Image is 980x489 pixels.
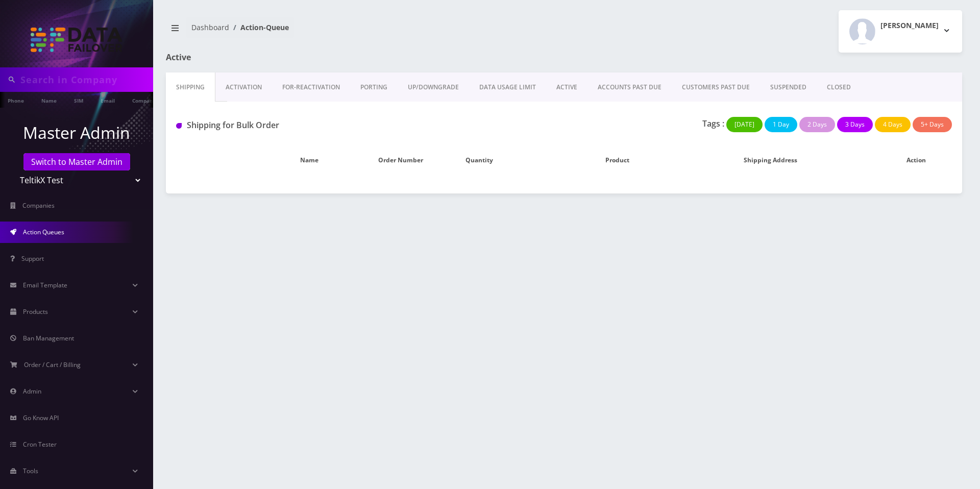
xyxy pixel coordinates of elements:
[837,117,873,132] button: 3 Days
[69,92,88,108] a: SIM
[21,254,44,263] span: Support
[23,334,74,343] span: Ban Management
[702,117,724,130] p: Tags :
[23,281,67,289] span: Email Template
[246,145,373,175] th: Name
[398,72,469,102] a: UP/DOWNGRADE
[460,145,564,175] th: Quantity
[469,72,546,102] a: DATA USAGE LIMIT
[913,117,952,132] button: 5+ Days
[166,53,421,62] h1: Active
[3,92,29,108] a: Phone
[166,72,215,102] a: Shipping
[36,92,62,108] a: Name
[875,117,911,132] button: 4 Days
[229,22,289,33] li: Action-Queue
[23,228,64,236] span: Action Queues
[726,117,763,132] button: [DATE]
[95,92,120,108] a: Email
[760,72,817,102] a: SUSPENDED
[127,92,161,108] a: Company
[880,21,939,30] h2: [PERSON_NAME]
[22,201,55,210] span: Companies
[839,10,962,53] button: [PERSON_NAME]
[799,117,835,132] button: 2 Days
[350,72,398,102] a: PORTING
[564,145,671,175] th: Product
[23,467,38,475] span: Tools
[191,22,229,32] a: Dashboard
[31,28,122,52] img: TeltikX Test
[23,307,48,316] span: Products
[166,17,556,46] nav: breadcrumb
[176,123,182,129] img: Shipping for Bulk Order
[23,413,59,422] span: Go Know API
[546,72,587,102] a: ACTIVE
[587,72,672,102] a: ACCOUNTS PAST DUE
[23,153,130,170] a: Switch to Master Admin
[817,72,861,102] a: CLOSED
[215,72,272,102] a: Activation
[272,72,350,102] a: FOR-REActivation
[176,120,425,130] h1: Shipping for Bulk Order
[765,117,797,132] button: 1 Day
[373,145,461,175] th: Order Number
[23,387,41,396] span: Admin
[24,360,81,369] span: Order / Cart / Billing
[870,145,962,175] th: Action
[671,145,870,175] th: Shipping Address
[20,70,151,89] input: Search in Company
[23,440,57,449] span: Cron Tester
[672,72,760,102] a: CUSTOMERS PAST DUE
